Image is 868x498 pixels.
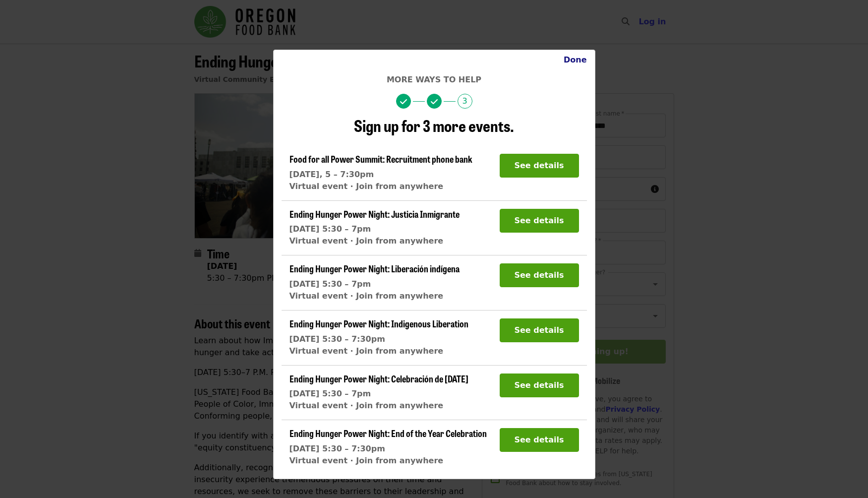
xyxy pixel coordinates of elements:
[500,373,579,397] button: See details
[500,154,579,178] button: See details
[556,50,595,70] button: Close
[400,97,407,107] i: check icon
[289,388,468,400] div: [DATE] 5:30 – 7pm
[289,443,487,455] div: [DATE] 5:30 – 7:30pm
[289,345,468,357] div: Virtual event · Join from anywhere
[500,216,579,225] a: See details
[289,181,472,192] div: Virtual event · Join from anywhere
[289,223,460,235] div: [DATE] 5:30 – 7pm
[289,154,472,192] a: Food for all Power Summit: Recruitment phone bank[DATE], 5 – 7:30pmVirtual event · Join from anyw...
[289,427,487,439] span: Ending Hunger Power Night: End of the Year Celebration
[500,270,579,280] a: See details
[289,400,468,412] div: Virtual event · Join from anywhere
[289,152,472,165] span: Food for all Power Summit: Recruitment phone bank
[289,278,460,290] div: [DATE] 5:30 – 7pm
[289,372,468,385] span: Ending Hunger Power Night: Celebración de [DATE]
[289,209,460,248] a: Ending Hunger Power Night: Justicia Inmigrante[DATE] 5:30 – 7pmVirtual event · Join from anywhere
[289,169,472,181] div: [DATE], 5 – 7:30pm
[500,435,579,444] a: See details
[500,380,579,390] a: See details
[500,161,579,170] a: See details
[289,290,460,302] div: Virtual event · Join from anywhere
[431,97,438,107] i: check icon
[289,373,468,412] a: Ending Hunger Power Night: Celebración de [DATE][DATE] 5:30 – 7pmVirtual event · Join from anywhere
[458,94,472,109] span: 3
[289,318,468,357] a: Ending Hunger Power Night: Indigenous Liberation[DATE] 5:30 – 7:30pmVirtual event · Join from any...
[289,455,487,467] div: Virtual event · Join from anywhere
[500,325,579,335] a: See details
[289,333,468,345] div: [DATE] 5:30 – 7:30pm
[289,207,460,220] span: Ending Hunger Power Night: Justicia Inmigrante
[289,317,468,330] span: Ending Hunger Power Night: Indigenous Liberation
[289,262,460,275] span: Ending Hunger Power Night: Liberación indígena
[289,235,460,247] div: Virtual event · Join from anywhere
[289,263,460,302] a: Ending Hunger Power Night: Liberación indígena[DATE] 5:30 – 7pmVirtual event · Join from anywhere
[500,263,579,287] button: See details
[289,428,487,467] a: Ending Hunger Power Night: End of the Year Celebration[DATE] 5:30 – 7:30pmVirtual event · Join fr...
[500,318,579,342] button: See details
[354,114,514,137] span: Sign up for 3 more events.
[500,209,579,233] button: See details
[387,75,481,84] span: More ways to help
[500,428,579,452] button: See details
